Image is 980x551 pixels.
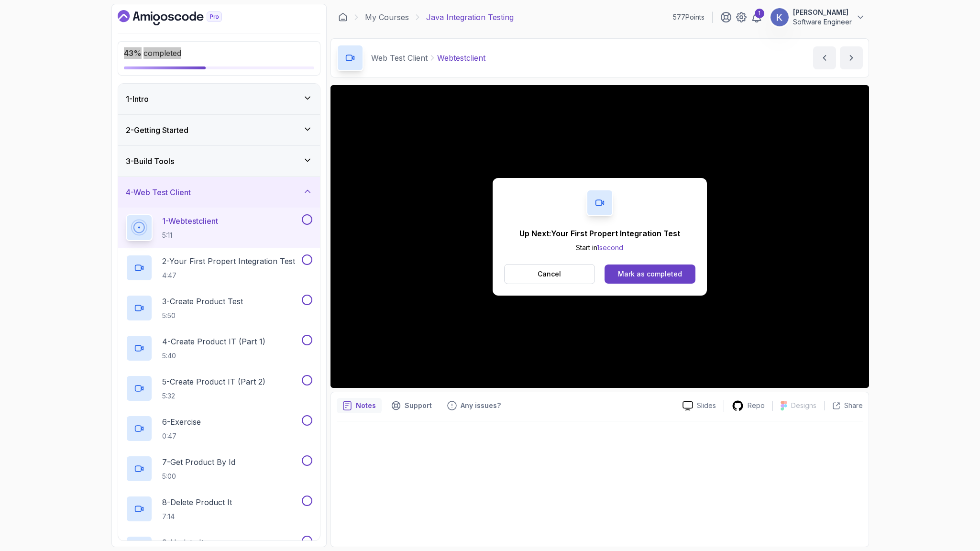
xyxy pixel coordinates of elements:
p: 3 - Create Product Test [162,296,243,307]
p: Share [844,401,863,410]
iframe: 1 - WebTestClient [330,85,869,388]
p: Software Engineer [793,17,852,27]
button: 7-Get Product By Id5:00 [126,455,312,482]
p: 5:50 [162,311,243,320]
p: Slides [697,401,716,410]
div: Mark as completed [618,269,682,279]
p: Cancel [538,269,561,279]
p: Repo [748,401,765,410]
p: 5:40 [162,351,265,361]
h3: 1 - Intro [126,93,149,105]
a: Dashboard [118,10,244,25]
p: 7 - Get Product By Id [162,456,235,468]
h3: 3 - Build Tools [126,155,174,167]
p: 5:32 [162,391,265,401]
button: 1-Webtestclient5:11 [126,214,312,241]
p: 6 - Exercise [162,416,201,428]
p: Java Integration Testing [426,11,514,23]
p: 4:47 [162,271,295,280]
button: 8-Delete Product It7:14 [126,496,312,522]
button: previous content [813,46,836,69]
button: Feedback button [441,398,507,413]
p: [PERSON_NAME] [793,8,852,17]
button: 4-Web Test Client [118,177,320,208]
button: 6-Exercise0:47 [126,415,312,442]
p: Up Next: Your First Propert Integration Test [519,228,680,239]
p: Start in [519,243,680,253]
span: 1 second [597,243,623,252]
button: Mark as completed [605,264,695,284]
p: Designs [791,401,816,410]
a: 1 [751,11,762,23]
button: Share [824,401,863,410]
p: 9 - Update It [162,537,204,548]
p: Support [405,401,432,410]
button: 4-Create Product IT (Part 1)5:40 [126,335,312,362]
a: Slides [675,401,724,411]
button: 3-Build Tools [118,146,320,176]
p: Any issues? [461,401,501,410]
button: 1-Intro [118,84,320,114]
button: 2-Your First Propert Integration Test4:47 [126,254,312,281]
button: 3-Create Product Test5:50 [126,295,312,321]
button: user profile image[PERSON_NAME]Software Engineer [770,8,865,27]
img: user profile image [771,8,789,26]
p: 4 - Create Product IT (Part 1) [162,336,265,347]
button: next content [840,46,863,69]
p: 5:00 [162,472,235,481]
p: 8 - Delete Product It [162,496,232,508]
div: 1 [755,9,764,18]
button: notes button [337,398,382,413]
p: Webtestclient [437,52,485,64]
p: 7:14 [162,512,232,521]
a: Repo [724,400,772,412]
button: Support button [385,398,438,413]
a: Dashboard [338,12,348,22]
h3: 4 - Web Test Client [126,187,191,198]
span: 43 % [124,48,142,58]
button: 2-Getting Started [118,115,320,145]
p: 5 - Create Product IT (Part 2) [162,376,265,387]
p: 2 - Your First Propert Integration Test [162,255,295,267]
span: completed [124,48,181,58]
button: Cancel [504,264,595,284]
p: Notes [356,401,376,410]
a: My Courses [365,11,409,23]
p: 0:47 [162,431,201,441]
p: 5:11 [162,231,218,240]
p: 1 - Webtestclient [162,215,218,227]
p: Web Test Client [371,52,428,64]
button: 5-Create Product IT (Part 2)5:32 [126,375,312,402]
p: 577 Points [673,12,705,22]
h3: 2 - Getting Started [126,124,188,136]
